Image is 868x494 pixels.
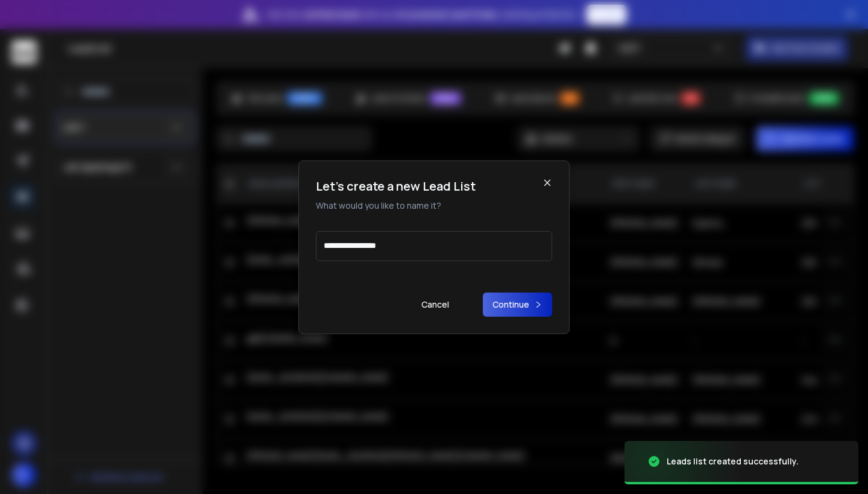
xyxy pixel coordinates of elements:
[412,293,459,317] button: Cancel
[316,178,476,195] h1: Let's create a new Lead List
[316,200,476,212] p: What would you like to name it?
[483,293,552,317] button: Continue
[667,455,799,467] div: Leads list created successfully.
